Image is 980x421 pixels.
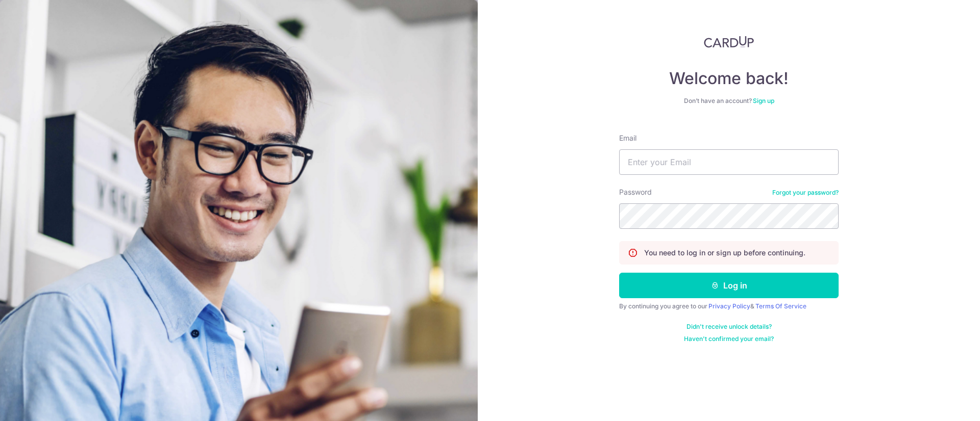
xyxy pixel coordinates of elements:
[687,323,772,331] a: Didn't receive unlock details?
[619,97,839,105] div: Don’t have an account?
[619,133,636,143] label: Email
[619,68,839,89] h4: Welcome back!
[755,302,806,310] a: Terms Of Service
[772,189,839,197] a: Forgot your password?
[619,302,839,310] div: By continuing you agree to our &
[619,273,839,298] button: Log in
[684,335,774,343] a: Haven't confirmed your email?
[708,302,750,310] a: Privacy Policy
[619,149,839,175] input: Enter your Email
[644,248,805,258] p: You need to log in or sign up before continuing.
[619,187,652,197] label: Password
[753,97,774,104] a: Sign up
[704,36,754,48] img: CardUp Logo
